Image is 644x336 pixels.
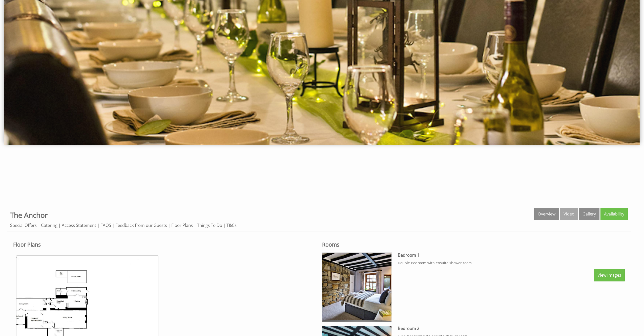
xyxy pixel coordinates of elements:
[226,222,237,228] a: T&Cs
[3,161,641,199] iframe: Customer reviews powered by Trustpilot
[100,222,111,228] a: FAQS
[197,222,222,228] a: Things To Do
[398,252,625,258] h3: Bedroom 1
[398,260,625,265] p: Double Bedroom with ensuite shower room
[579,208,599,220] a: Gallery
[560,208,578,220] a: Video
[594,269,625,281] a: View Images
[322,241,625,248] h2: Rooms
[534,208,559,220] a: Overview
[10,222,37,228] a: Special Offers
[41,222,57,228] a: Catering
[10,210,48,220] a: The Anchor
[13,241,316,248] h2: Floor Plans
[115,222,167,228] a: Feedback from our Guests
[600,208,628,220] a: Availability
[171,222,193,228] a: Floor Plans
[398,326,625,331] h3: Bedroom 2
[62,222,96,228] a: Access Statement
[322,253,391,322] img: Bedroom 1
